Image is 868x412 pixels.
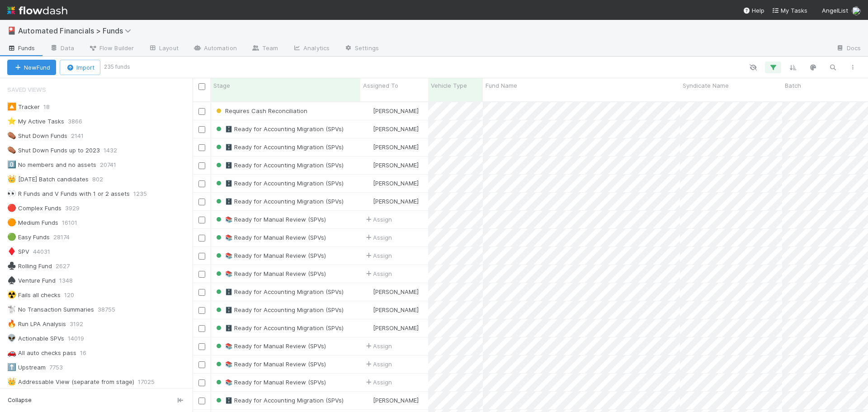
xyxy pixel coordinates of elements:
div: [DATE] Batch candidates [7,174,89,185]
div: 🗄️ Ready for Accounting Migration (SPVs) [214,179,344,188]
div: [PERSON_NAME] [364,161,419,170]
div: Assign [364,360,392,369]
div: No Transaction Summaries [7,304,94,315]
span: 16101 [62,217,86,228]
div: [PERSON_NAME] [364,106,419,115]
span: 1432 [104,145,126,156]
span: AngelList [822,7,848,14]
span: 2627 [56,260,79,272]
span: Funds [7,43,35,52]
small: 235 funds [104,63,130,71]
div: 📚 Ready for Manual Review (SPVs) [214,233,326,242]
div: Assign [364,251,392,260]
div: 🗄️ Ready for Accounting Migration (SPVs) [214,124,344,133]
span: 0️⃣ [7,161,16,168]
span: Assign [364,341,392,350]
span: 📚 Ready for Manual Review (SPVs) [214,252,326,259]
span: [PERSON_NAME] [373,107,419,114]
span: ♠️ [7,276,16,284]
div: Fails all checks [7,289,61,301]
span: 📚 Ready for Manual Review (SPVs) [214,360,326,368]
div: [PERSON_NAME] [364,197,419,206]
input: Toggle Row Selected [198,398,205,404]
span: ☢️ [7,291,16,298]
div: [PERSON_NAME] [364,323,419,332]
div: Tracker [7,101,40,113]
img: avatar_574f8970-b283-40ff-a3d7-26909d9947cc.png [852,6,861,15]
span: 👀 [7,189,16,197]
span: Stage [213,81,230,90]
span: Assign [364,378,392,387]
div: 📚 Ready for Manual Review (SPVs) [214,360,326,369]
div: Actionable SPVs [7,333,64,344]
span: Automated Financials > Funds [18,26,136,35]
span: Assign [364,215,392,224]
div: Rolling Fund [7,260,52,272]
span: 16 [80,347,95,359]
div: Medium Funds [7,217,58,228]
span: ⚰️ [7,132,16,139]
span: 28174 [53,232,79,243]
div: Assign [364,269,392,278]
div: Run LPA Analysis [7,318,66,330]
span: 3929 [65,203,89,214]
span: 👑 [7,175,16,183]
div: 🗄️ Ready for Accounting Migration (SPVs) [214,396,344,405]
div: 📚 Ready for Manual Review (SPVs) [214,341,326,350]
img: avatar_574f8970-b283-40ff-a3d7-26909d9947cc.png [364,143,372,151]
div: [PERSON_NAME] [364,142,419,152]
input: Toggle Row Selected [198,343,205,350]
span: [PERSON_NAME] [373,143,419,151]
span: Syndicate Name [683,81,729,90]
span: 📚 Ready for Manual Review (SPVs) [214,379,326,386]
img: avatar_574f8970-b283-40ff-a3d7-26909d9947cc.png [364,180,372,187]
a: My Tasks [772,6,807,15]
a: Settings [337,42,386,56]
span: 🚗 [7,349,16,356]
div: Assign [364,233,392,242]
img: avatar_574f8970-b283-40ff-a3d7-26909d9947cc.png [364,125,372,133]
div: 🗄️ Ready for Accounting Migration (SPVs) [214,142,344,152]
img: logo-inverted-e16ddd16eac7371096b0.svg [7,3,67,18]
span: 🔴 [7,204,16,212]
span: [PERSON_NAME] [373,324,419,331]
span: 18 [43,101,59,113]
div: [PERSON_NAME] [364,287,419,296]
span: 🗄️ Ready for Accounting Migration (SPVs) [214,198,344,205]
input: Toggle Row Selected [198,162,205,169]
button: NewFund [7,60,56,75]
a: Team [244,42,285,56]
span: 📚 Ready for Manual Review (SPVs) [214,216,326,223]
div: Upstream [7,362,46,373]
div: My Active Tasks [7,116,64,127]
span: Assigned To [363,81,398,90]
span: ♣️ [7,262,16,270]
span: 120 [64,289,83,301]
div: 🗄️ Ready for Accounting Migration (SPVs) [214,305,344,314]
span: 🟢 [7,233,16,241]
span: 📚 Ready for Manual Review (SPVs) [214,270,326,277]
span: [PERSON_NAME] [373,288,419,295]
span: 3192 [70,318,92,330]
span: 🗄️ Ready for Accounting Migration (SPVs) [214,125,344,133]
span: ⭐ [7,117,16,125]
input: Toggle Row Selected [198,325,205,332]
span: 20741 [100,159,125,170]
div: [PERSON_NAME] [364,124,419,133]
span: 802 [92,174,112,185]
span: Batch [785,81,801,90]
div: Help [743,6,764,15]
img: avatar_574f8970-b283-40ff-a3d7-26909d9947cc.png [364,397,372,404]
div: Easy Funds [7,232,50,243]
input: Toggle Row Selected [198,307,205,314]
span: 🗄️ Ready for Accounting Migration (SPVs) [214,143,344,151]
img: avatar_574f8970-b283-40ff-a3d7-26909d9947cc.png [364,306,372,313]
span: 🔼 [7,103,16,110]
input: Toggle Row Selected [198,126,205,133]
span: 🗄️ Ready for Accounting Migration (SPVs) [214,288,344,295]
span: 1348 [59,275,82,286]
img: avatar_574f8970-b283-40ff-a3d7-26909d9947cc.png [364,107,372,114]
span: [PERSON_NAME] [373,125,419,133]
